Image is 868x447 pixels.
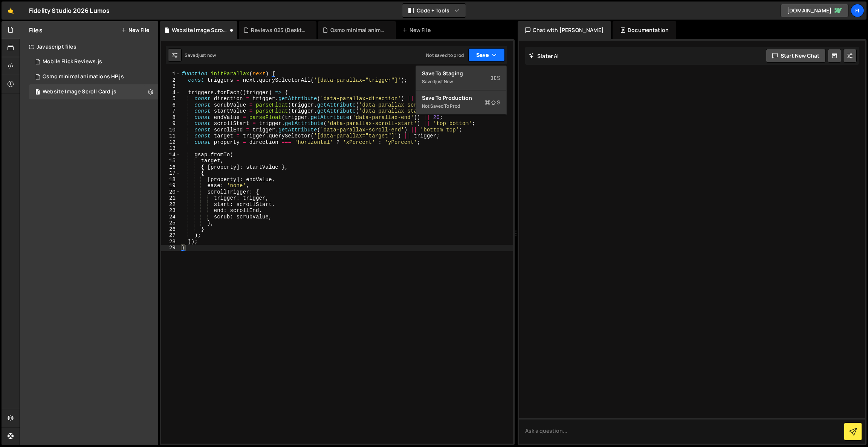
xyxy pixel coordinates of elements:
div: Mobile Flick Reviews.js [43,58,102,65]
div: Javascript files [20,39,158,54]
div: 18 [161,177,180,183]
button: Save [468,48,505,62]
div: Not saved to prod [422,102,500,111]
div: 21 [161,195,180,201]
div: Keywords nach Traffic [82,44,130,49]
div: v 4.0.25 [21,12,37,18]
img: tab_domain_overview_orange.svg [31,44,37,50]
div: 25 [161,220,180,226]
div: Domain: [PERSON_NAME][DOMAIN_NAME] [20,20,125,26]
button: Save to StagingS Savedjust now [416,66,506,90]
button: Code + Tools [402,4,466,17]
div: 26 [161,226,180,233]
div: 3 [161,83,180,90]
div: 6 [161,102,180,108]
div: 27 [161,232,180,239]
div: 5 [161,96,180,102]
div: 2 [161,77,180,84]
div: Domain [39,44,55,49]
button: Start new chat [766,49,826,63]
img: website_grey.svg [12,20,18,26]
span: S [491,74,500,82]
div: 22 [161,201,180,208]
div: 24 [161,214,180,220]
span: 1 [35,90,40,96]
div: 11 [161,133,180,139]
div: New File [402,26,434,34]
button: Save to ProductionS Not saved to prod [416,90,506,115]
div: 7 [161,108,180,114]
div: just now [435,78,453,85]
button: New File [121,27,149,33]
div: Website Image Scroll Card.js [172,26,228,34]
a: Fi [851,4,864,17]
span: S [485,99,500,106]
div: 12 [161,139,180,146]
div: 10 [161,127,180,133]
div: 1 [161,71,180,77]
div: Save to Production [422,94,500,102]
div: 13 [161,145,180,152]
div: 16 [161,164,180,171]
div: 20 [161,189,180,195]
div: 19 [161,183,180,189]
div: 23 [161,207,180,214]
div: 16516/44886.js [29,69,158,84]
img: tab_keywords_by_traffic_grey.svg [73,44,79,50]
a: 🤙 [2,2,20,20]
div: 16516/45222.js [29,84,158,99]
div: Saved [422,77,500,86]
div: 16516/44887.js [29,54,158,69]
div: 28 [161,239,180,245]
div: 8 [161,114,180,121]
div: 29 [161,245,180,251]
div: Website Image Scroll Card.js [43,88,116,95]
div: 15 [161,158,180,164]
div: Save to Staging [422,70,500,77]
div: Reviews 025 (Desktop+Mobile).js [251,26,307,34]
img: logo_orange.svg [12,12,18,18]
div: 14 [161,152,180,158]
div: Not saved to prod [426,52,464,58]
div: Chat with [PERSON_NAME] [518,21,611,39]
div: Osmo minimal animations HP.js [43,73,124,80]
div: just now [198,52,216,58]
div: Fidelity Studio 2026 Lumos [29,6,110,15]
div: 4 [161,90,180,96]
div: Saved [185,52,216,58]
div: 9 [161,121,180,127]
div: 17 [161,170,180,177]
a: [DOMAIN_NAME] [781,4,848,17]
div: Documentation [613,21,676,39]
h2: Slater AI [529,52,559,59]
div: Osmo minimal animations HP.js [330,26,387,34]
h2: Files [29,26,43,34]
